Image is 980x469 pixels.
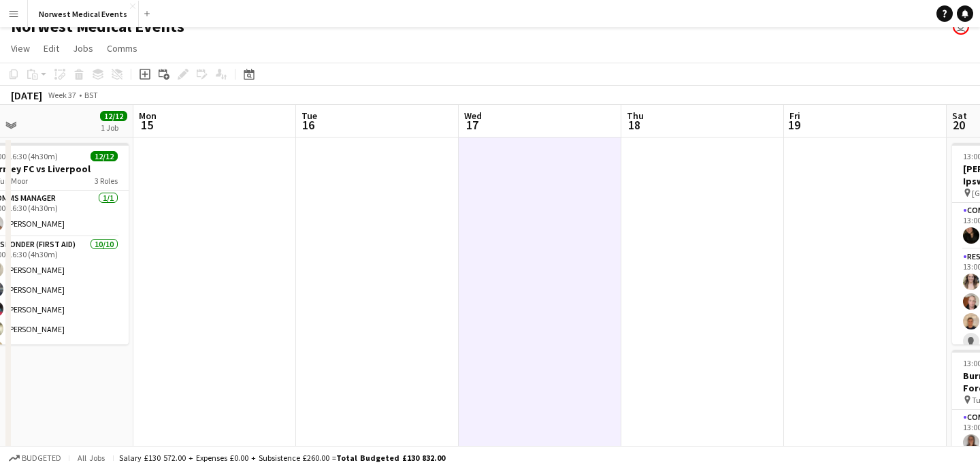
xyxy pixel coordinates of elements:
span: 16 [299,117,317,133]
span: All jobs [75,453,108,463]
span: Wed [464,110,482,122]
span: 12/12 [91,151,118,161]
span: 12/12 [100,111,127,121]
span: Jobs [73,42,93,54]
a: Jobs [67,39,99,57]
span: 15 [137,117,157,133]
span: 17 [462,117,482,133]
span: Thu [627,110,644,122]
span: Comms [107,42,137,54]
span: Week 37 [45,90,79,100]
a: View [5,39,35,57]
span: 18 [625,117,644,133]
button: Norwest Medical Events [28,1,139,27]
div: Salary £130 572.00 + Expenses £0.00 + Subsistence £260.00 = [119,453,445,463]
div: BST [84,90,98,100]
a: Comms [101,39,143,57]
span: Tue [301,110,317,122]
a: Edit [38,39,65,57]
span: Fri [789,110,800,122]
div: 1 Job [101,123,127,133]
span: Sat [952,110,967,122]
span: View [11,42,30,54]
span: 20 [950,117,967,133]
span: Budgeted [22,453,61,463]
span: 3 Roles [95,176,118,186]
span: Total Budgeted £130 832.00 [336,453,445,463]
span: Mon [139,110,157,122]
span: Edit [44,42,59,54]
button: Budgeted [7,451,63,466]
span: 19 [787,117,800,133]
div: [DATE] [11,88,42,102]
